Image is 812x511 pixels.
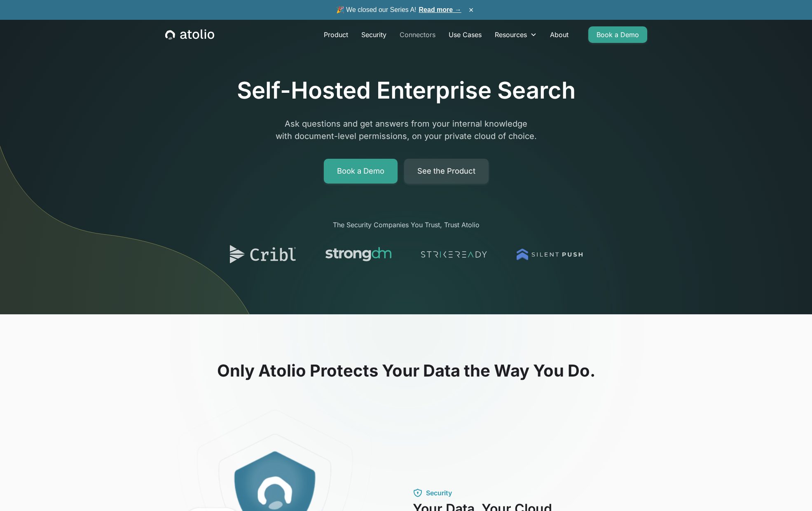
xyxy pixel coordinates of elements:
[466,5,476,14] button: ×
[588,26,647,43] a: Book a Demo
[488,26,543,43] div: Resources
[143,361,670,381] h2: Only Atolio Protects Your Data the Way You Do.
[404,159,489,184] a: See the Product
[355,26,393,43] a: Security
[442,26,488,43] a: Use Cases
[543,26,575,43] a: About
[165,29,214,40] a: home
[317,26,355,43] a: Product
[393,26,442,43] a: Connectors
[426,488,452,498] div: Security
[237,77,576,104] h1: Self-Hosted Enterprise Search
[336,5,461,15] span: 🎉 We closed our Series A!
[419,6,461,13] a: Read more →
[325,243,391,266] img: logo
[495,30,527,40] div: Resources
[324,159,398,184] a: Book a Demo
[222,220,591,230] div: The Security Companies You Trust, Trust Atolio
[248,118,564,142] p: Ask questions and get answers from your internal knowledge with document-level permissions, on yo...
[517,243,583,266] img: logo
[421,243,487,266] img: logo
